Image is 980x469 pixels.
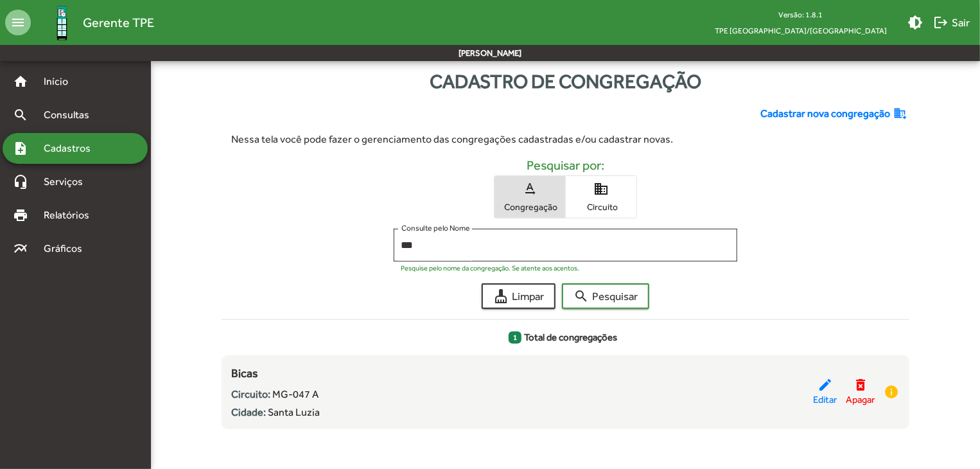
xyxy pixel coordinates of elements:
span: Consultas [36,107,106,123]
span: Bicas [232,366,259,380]
span: Relatórios [36,208,106,223]
strong: Circuito: [232,388,271,400]
span: Santa Luzia [268,406,320,418]
strong: Cidade: [232,406,267,418]
mat-icon: print [13,208,28,223]
mat-icon: domain [593,181,609,197]
a: Gerente TPE [31,2,154,44]
mat-icon: text_rotation_none [522,181,538,197]
mat-icon: logout [933,15,949,30]
button: Limpar [482,283,556,309]
mat-icon: domain_add [893,107,909,121]
span: Serviços [36,174,100,190]
span: Congregação [498,201,562,213]
button: Congregação [494,176,565,218]
span: MG-047 A [273,388,319,400]
span: Cadastros [36,141,107,156]
span: Pesquisar [573,285,638,308]
mat-icon: note_add [13,141,28,156]
mat-icon: brightness_medium [907,15,923,30]
span: Cadastrar nova congregação [760,106,890,121]
div: Versão: 1.8.1 [704,6,897,22]
mat-icon: edit [818,377,833,393]
span: Editar [813,393,837,407]
mat-icon: cleaning_services [493,288,509,304]
button: Circuito [566,176,636,218]
span: Sair [933,11,970,34]
mat-icon: search [573,288,589,304]
mat-icon: info [884,384,899,400]
mat-icon: home [13,74,28,89]
span: Gráficos [36,241,100,256]
button: Pesquisar [562,283,649,309]
h5: Pesquisar por: [232,157,900,173]
mat-icon: menu [5,10,31,35]
div: Cadastro de congregação [151,67,980,96]
mat-icon: headset_mic [13,174,28,190]
mat-icon: search [13,107,28,123]
span: Apagar [846,393,875,407]
span: Início [36,74,87,89]
mat-icon: multiline_chart [13,241,28,256]
span: Circuito [569,201,633,213]
button: Sair [928,11,975,34]
mat-icon: delete_forever [853,377,868,393]
span: 1 [509,332,522,344]
span: Limpar [493,285,544,308]
mat-hint: Pesquise pelo nome da congregação. Se atente aos acentos. [401,264,580,272]
div: Nessa tela você pode fazer o gerenciamento das congregações cadastradas e/ou cadastrar novas. [232,132,900,147]
span: Gerente TPE [83,12,154,33]
span: Total de congregações [509,330,623,345]
span: TPE [GEOGRAPHIC_DATA]/[GEOGRAPHIC_DATA] [704,22,897,39]
img: Logo [41,2,83,44]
